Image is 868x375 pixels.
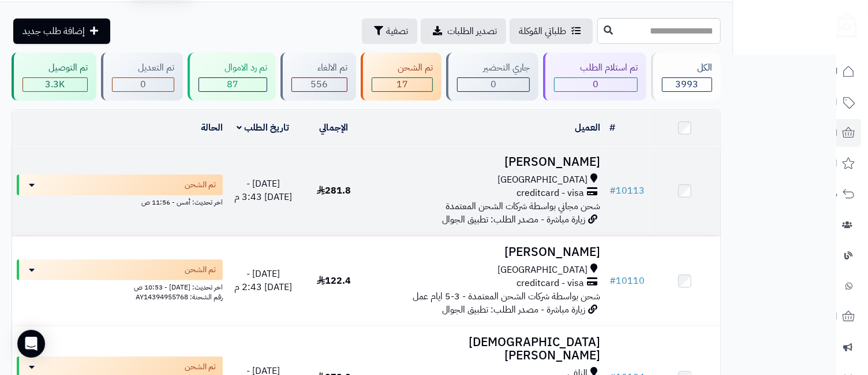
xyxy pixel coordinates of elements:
[609,274,645,288] a: #10110
[17,330,45,358] div: Open Intercom Messenger
[185,264,216,276] span: تم الشحن
[201,121,223,135] a: الحالة
[227,77,239,91] span: 87
[358,53,444,101] a: تم الشحن 17
[199,78,267,91] div: 87
[491,77,496,91] span: 0
[458,78,529,91] div: 0
[185,179,216,191] span: تم الشحن
[555,78,637,91] div: 0
[444,53,541,101] a: جاري التحضير 0
[457,61,530,75] div: جاري التحضير
[46,77,65,91] span: 3.3K
[112,61,174,75] div: تم التعديل
[609,274,616,288] span: #
[609,184,616,198] span: #
[421,18,506,44] a: تصدير الطلبات
[447,24,497,38] span: تصدير الطلبات
[386,24,408,38] span: تصفية
[234,177,292,204] span: [DATE] - [DATE] 3:43 م
[609,184,645,198] a: #10113
[23,78,87,91] div: 3333
[442,303,585,317] span: زيارة مباشرة - مصدر الطلب: تطبيق الجوال
[23,61,88,75] div: تم التوصيل
[374,155,601,169] h3: [PERSON_NAME]
[17,195,223,207] div: اخر تحديث: أمس - 11:56 ص
[676,77,699,91] span: 3993
[140,77,146,91] span: 0
[510,18,593,44] a: طلباتي المُوكلة
[396,77,408,91] span: 17
[199,61,267,75] div: تم رد الاموال
[554,61,638,75] div: تم استلام الطلب
[185,361,216,373] span: تم الشحن
[372,61,433,75] div: تم الشحن
[829,9,857,38] img: logo
[593,77,599,91] span: 0
[413,289,600,303] span: شحن بواسطة شركات الشحن المعتمدة - 3-5 ايام عمل
[517,187,584,200] span: creditcard - visa
[442,213,585,227] span: زيارة مباشرة - مصدر الطلب: تطبيق الجوال
[319,121,348,135] a: الإجمالي
[662,61,712,75] div: الكل
[185,53,278,101] a: تم رد الاموال 87
[292,78,347,91] div: 556
[374,246,601,259] h3: [PERSON_NAME]
[649,53,723,101] a: الكل3993
[609,121,615,135] a: #
[17,280,223,292] div: اخر تحديث: [DATE] - 10:53 ص
[311,77,328,91] span: 556
[317,274,351,288] span: 122.4
[99,53,185,101] a: تم التعديل 0
[519,24,566,38] span: طلباتي المُوكلة
[575,121,600,135] a: العميل
[113,78,174,91] div: 0
[362,18,417,44] button: تصفية
[317,184,351,198] span: 281.8
[517,277,584,290] span: creditcard - visa
[9,53,99,101] a: تم التوصيل 3.3K
[541,53,649,101] a: تم استلام الطلب 0
[372,78,432,91] div: 17
[497,263,588,277] span: [GEOGRAPHIC_DATA]
[374,336,601,362] h3: [DEMOGRAPHIC_DATA][PERSON_NAME]
[23,24,85,38] span: إضافة طلب جديد
[446,199,600,213] span: شحن مجاني بواسطة شركات الشحن المعتمدة
[291,61,347,75] div: تم الالغاء
[497,173,588,187] span: [GEOGRAPHIC_DATA]
[13,18,110,44] a: إضافة طلب جديد
[278,53,358,101] a: تم الالغاء 556
[234,267,292,294] span: [DATE] - [DATE] 2:43 م
[136,292,223,302] span: رقم الشحنة: AY14394955768
[237,121,289,135] a: تاريخ الطلب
